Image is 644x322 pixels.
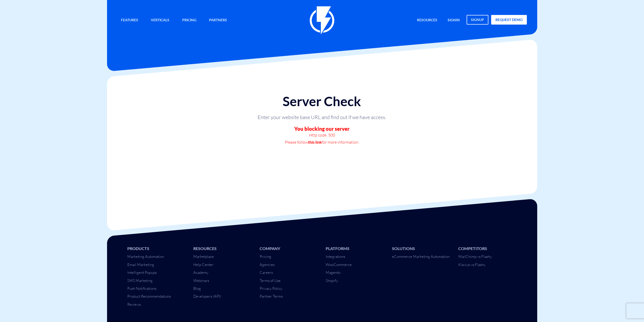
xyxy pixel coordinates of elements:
a: Help Center [193,262,214,267]
a: Shopify [326,278,338,283]
a: Integrations [326,254,345,259]
a: Developers (API) [193,294,221,299]
li: Products [127,246,186,252]
a: Academy [193,270,208,275]
a: Privacy Policy [260,286,282,291]
a: Push Notifications [127,286,156,291]
a: Careers [260,270,273,275]
a: MailChimp vs Flashy [458,254,492,259]
a: WooCommerce [326,262,352,267]
a: Webinars [193,278,209,283]
p: Http code: 500 [246,131,398,139]
a: Magento [326,270,340,275]
li: Solutions [392,246,451,252]
a: Resources [413,15,441,26]
a: signin [444,15,464,26]
a: Klaviyo vs Flashy [458,262,485,267]
a: Pricing [178,15,200,26]
li: Platforms [326,246,384,252]
a: Email Marketing [127,262,154,267]
li: Competitors [458,246,517,252]
a: eCommerce Marketing Automation [392,254,450,259]
a: Partner Terms [260,294,283,299]
li: Company [260,246,318,252]
a: Partners [205,15,231,26]
li: Resources [193,246,252,252]
a: Features [117,15,142,26]
a: Product Recommendations [127,294,171,299]
a: signup [467,15,488,25]
a: Intelligent Popups [127,270,157,275]
a: Blog [193,286,201,291]
h1: Server Check [205,94,439,108]
p: Please follow for more information. [246,139,398,146]
a: Marketing Automation [127,254,164,259]
a: this link [308,139,322,146]
a: request demo [491,15,527,25]
p: Enter your website base URL and find out if we have access. [246,114,398,121]
a: Pricing [260,254,271,259]
h3: You blocking our server [205,126,439,131]
a: Marketplace [193,254,214,259]
a: Verticals [147,15,173,26]
a: SMS Marketing [127,278,153,283]
a: Terms of Use [260,278,281,283]
a: Agencies [260,262,275,267]
a: Reviews [127,302,141,307]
